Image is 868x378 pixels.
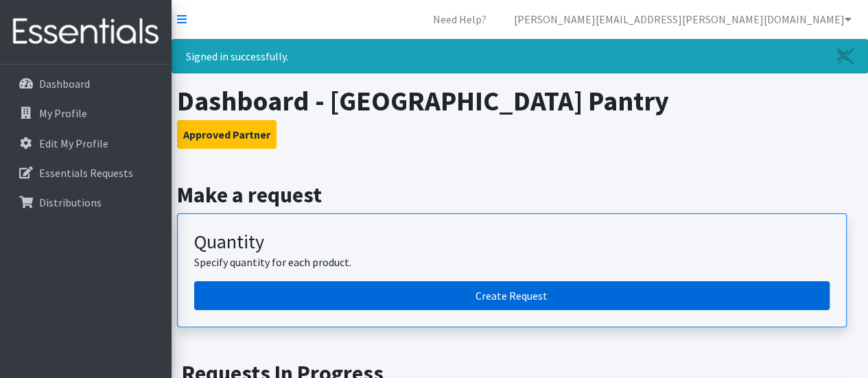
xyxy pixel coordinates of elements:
[194,231,830,254] h3: Quantity
[5,99,166,127] a: My Profile
[5,70,166,97] a: Dashboard
[422,5,497,33] a: Need Help?
[194,254,830,270] p: Specify quantity for each product.
[39,77,90,91] p: Dashboard
[172,39,868,73] div: Signed in successfully.
[5,9,166,55] img: HumanEssentials
[5,159,166,187] a: Essentials Requests
[177,182,863,208] h2: Make a request
[39,196,102,209] p: Distributions
[503,5,863,33] a: [PERSON_NAME][EMAIL_ADDRESS][PERSON_NAME][DOMAIN_NAME]
[177,120,277,149] button: Approved Partner
[39,166,133,180] p: Essentials Requests
[194,281,830,310] a: Create a request by quantity
[5,189,166,216] a: Distributions
[177,84,863,117] h1: Dashboard - [GEOGRAPHIC_DATA] Pantry
[39,137,108,150] p: Edit My Profile
[39,106,87,120] p: My Profile
[5,130,166,157] a: Edit My Profile
[823,40,867,73] a: Close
